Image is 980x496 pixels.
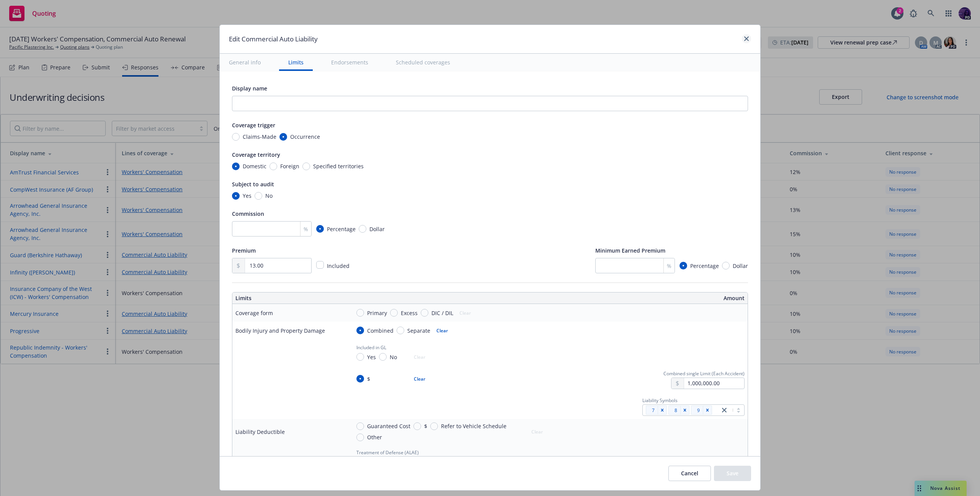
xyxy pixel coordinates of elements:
span: Yes [243,192,252,200]
h1: Edit Commercial Auto Liability [229,34,318,44]
input: Percentage [316,225,324,233]
span: Foreign [280,162,299,170]
input: Dollar [359,225,366,233]
span: Domestic [243,162,266,170]
span: Primary [367,309,387,317]
span: 7 [652,406,655,414]
button: Endorsements [322,54,377,71]
span: Percentage [327,225,356,233]
div: Coverage form [235,309,273,317]
button: General info [220,54,270,71]
span: Claims-Made [243,133,276,141]
div: Remove [object Object] [680,406,689,415]
input: 0.00 [684,378,744,389]
span: % [667,262,671,270]
input: No [255,192,262,200]
span: Refer to Vehicle Schedule [441,422,506,430]
span: $ [424,422,427,430]
span: Percentage [690,262,719,270]
a: close [720,406,729,415]
span: DIC / DIL [431,309,453,317]
span: Combined [367,327,394,335]
span: Yes [367,353,376,361]
input: 0.00 [245,258,311,273]
span: Liability Symbols [642,397,678,404]
span: Coverage territory [232,151,280,158]
button: Scheduled coverages [387,54,459,71]
input: Dollar [722,262,730,269]
span: Minimum Earned Premium [595,247,665,254]
span: $ [367,375,370,383]
span: Dollar [733,262,748,270]
input: No [379,353,387,361]
input: Primary [356,309,364,317]
span: Excess [401,309,418,317]
span: Separate [407,327,430,335]
input: Separate [397,327,404,334]
input: Guaranteed Cost [356,422,364,430]
button: Clear [409,373,430,384]
span: 8 [671,406,677,414]
span: Premium [232,247,256,254]
span: 8 [675,406,677,414]
input: Percentage [679,262,687,269]
span: Specified territories [313,162,364,170]
input: Refer to Vehicle Schedule [430,422,438,430]
th: Limits [232,292,438,304]
span: 9 [697,406,700,414]
div: Bodily Injury and Property Damage [235,327,325,335]
input: $ [413,422,421,430]
span: Included [327,262,350,269]
span: Display name [232,85,267,92]
button: Clear [432,325,452,336]
div: Remove [object Object] [703,406,712,415]
button: Limits [279,54,313,71]
a: close [742,34,751,43]
span: 7 [649,406,655,414]
span: Treatment of Defense (ALAE) [356,449,419,456]
span: Other [367,433,382,441]
div: Remove [object Object] [658,406,667,415]
span: Dollar [369,225,385,233]
input: Claims-Made [232,133,240,141]
input: Occurrence [279,133,287,141]
span: 9 [694,406,700,414]
span: Coverage trigger [232,122,275,129]
input: Foreign [269,163,277,170]
span: Combined single Limit (Each Accident) [663,370,745,377]
input: Other [356,434,364,441]
span: Included in GL [356,344,386,351]
span: No [390,353,397,361]
span: Guaranteed Cost [367,422,410,430]
input: Domestic [232,163,240,170]
span: No [265,192,273,200]
input: Yes [356,353,364,361]
span: Occurrence [290,133,320,141]
span: % [304,225,308,233]
input: DIC / DIL [421,309,428,317]
input: $ [356,375,364,383]
span: Subject to audit [232,181,274,188]
button: Cancel [668,466,711,481]
input: Excess [390,309,398,317]
input: Combined [356,327,364,334]
input: Yes [232,192,240,200]
input: Specified territories [302,163,310,170]
span: Commission [232,210,264,217]
div: Liability Deductible [235,428,285,436]
th: Amount [495,292,748,304]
